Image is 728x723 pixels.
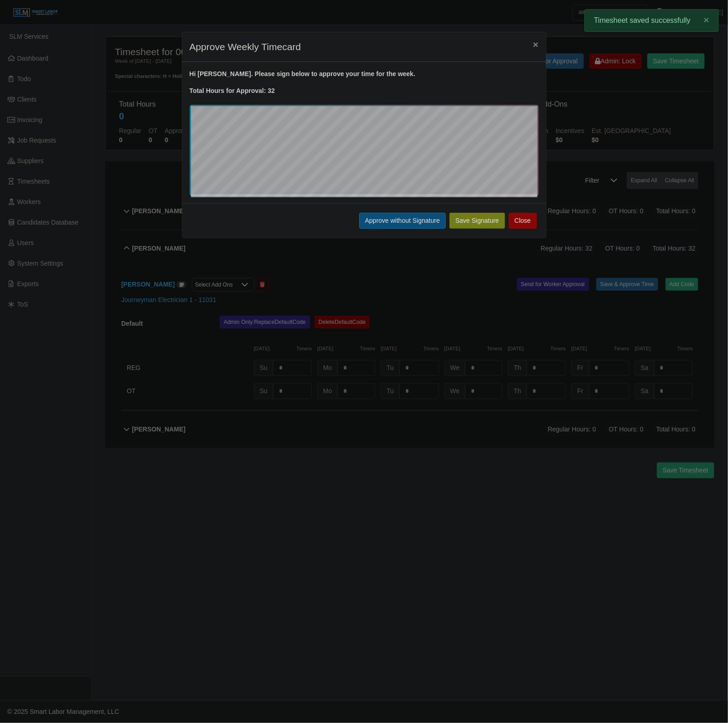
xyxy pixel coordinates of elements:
button: Close [526,32,546,56]
button: Close [509,213,537,229]
div: Timesheet saved successfully [584,9,719,32]
button: Approve without Signature [359,213,446,229]
span: × [533,39,538,50]
h4: Approve Weekly Timecard [190,40,301,54]
button: Save Signature [449,213,505,229]
strong: Hi [PERSON_NAME]. Please sign below to approve your time for the week. [190,70,416,77]
strong: Total Hours for Approval: 32 [190,87,275,94]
